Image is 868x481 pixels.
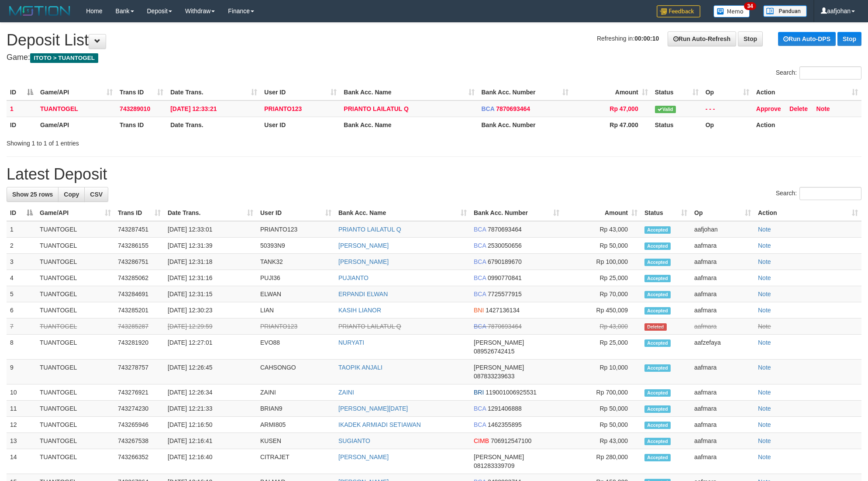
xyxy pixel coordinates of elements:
span: BNI [474,307,484,314]
th: ID [7,117,37,133]
span: CSV [90,191,103,198]
a: Note [758,274,771,281]
span: Copy 1291406888 to clipboard [488,405,522,412]
td: TUANTOGEL [36,401,114,417]
a: Run Auto-Refresh [668,31,736,46]
a: Run Auto-DPS [778,32,836,46]
td: Rp 25,000 [563,335,641,360]
td: 5 [7,286,36,302]
a: Stop [837,32,861,46]
td: aafmara [691,238,754,254]
td: - - - [702,100,753,117]
div: Showing 1 to 1 of 1 entries [7,135,355,148]
span: Accepted [644,422,671,429]
td: PUJI36 [257,270,335,286]
td: 12 [7,417,36,433]
span: BCA [474,405,486,412]
td: Rp 43,000 [563,318,641,335]
span: BCA [474,421,486,428]
span: Accepted [644,259,671,266]
strong: 00:00:10 [634,35,659,42]
td: TUANTOGEL [36,254,114,270]
td: 6 [7,302,36,318]
img: MOTION_logo.png [7,4,73,17]
td: Rp 10,000 [563,360,641,384]
h1: Deposit List [7,31,861,49]
td: 743285062 [114,270,164,286]
td: 9 [7,360,36,384]
td: Rp 450,009 [563,302,641,318]
span: BRI [474,389,484,396]
span: Copy 6790189670 to clipboard [488,258,522,265]
span: Deleted [644,323,667,331]
a: [PERSON_NAME] [338,242,389,249]
a: Show 25 rows [7,187,59,202]
span: Accepted [644,275,671,282]
td: aafmara [691,254,754,270]
span: Copy 089526742415 to clipboard [474,348,514,355]
td: Rp 50,000 [563,401,641,417]
td: 3 [7,254,36,270]
span: 34 [744,2,756,10]
td: Rp 50,000 [563,417,641,433]
span: Copy 1462355895 to clipboard [488,421,522,428]
span: Copy 1427136134 to clipboard [486,307,520,314]
td: TUANTOGEL [36,449,114,474]
td: 743266352 [114,449,164,474]
td: [DATE] 12:31:16 [164,270,257,286]
span: Copy 2530050656 to clipboard [488,242,522,249]
input: Search: [799,187,861,200]
td: aafzefaya [691,335,754,360]
a: ERPANDI ELWAN [338,291,388,298]
td: 13 [7,433,36,449]
td: aafmara [691,384,754,401]
a: PUJIANTO [338,274,369,281]
th: Game/API [37,117,116,133]
span: Copy 119001006925531 to clipboard [486,389,537,396]
th: Amount: activate to sort column ascending [563,205,641,221]
td: 7 [7,318,36,335]
span: BCA [474,226,486,233]
a: Copy [58,187,85,202]
a: Note [758,323,771,330]
td: 11 [7,401,36,417]
a: [PERSON_NAME][DATE] [338,405,408,412]
span: Refreshing in: [597,35,659,42]
td: 743285201 [114,302,164,318]
a: Note [758,389,771,396]
td: ELWAN [257,286,335,302]
span: Copy [64,191,79,198]
td: aafmara [691,286,754,302]
td: aafmara [691,270,754,286]
span: Copy 706912547100 to clipboard [491,437,531,444]
th: Op: activate to sort column ascending [702,84,753,100]
th: Game/API: activate to sort column ascending [36,205,114,221]
td: 10 [7,384,36,401]
td: CAHSONGO [257,360,335,384]
span: Accepted [644,242,671,250]
th: Rp 47.000 [572,117,651,133]
th: Action: activate to sort column ascending [753,84,861,100]
a: Note [758,258,771,265]
td: aafmara [691,449,754,474]
h1: Latest Deposit [7,166,861,183]
th: Trans ID: activate to sort column ascending [114,205,164,221]
th: Status: activate to sort column ascending [641,205,691,221]
td: KUSEN [257,433,335,449]
th: Bank Acc. Number [478,117,572,133]
span: Copy 0990770841 to clipboard [488,274,522,281]
td: aafmara [691,302,754,318]
th: User ID: activate to sort column ascending [257,205,335,221]
td: 743285287 [114,318,164,335]
a: IKADEK ARMIADI SETIAWAN [338,421,421,428]
td: TUANTOGEL [36,238,114,254]
td: [DATE] 12:30:23 [164,302,257,318]
a: KASIH LIANOR [338,307,381,314]
td: EVO88 [257,335,335,360]
img: Button%20Memo.svg [713,5,750,17]
td: TUANTOGEL [36,302,114,318]
span: [PERSON_NAME] [474,364,524,371]
a: Note [758,453,771,460]
span: Accepted [644,389,671,397]
span: BCA [474,242,486,249]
